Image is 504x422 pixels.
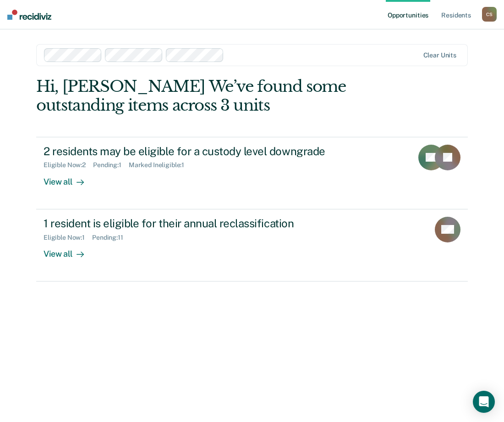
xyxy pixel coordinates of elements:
[7,10,51,20] img: Recidiviz
[44,161,93,169] div: Eligible Now : 2
[44,241,95,259] div: View all
[36,137,468,209] a: 2 residents may be eligible for a custody level downgradeEligible Now:2Pending:1Marked Ineligible...
[92,234,131,242] div: Pending : 11
[423,51,457,59] div: Clear units
[93,161,129,169] div: Pending : 1
[473,391,495,413] div: Open Intercom Messenger
[44,145,365,158] div: 2 residents may be eligible for a custody level downgrade
[36,209,468,281] a: 1 resident is eligible for their annual reclassificationEligible Now:1Pending:11View all
[44,217,365,230] div: 1 resident is eligible for their annual reclassification
[129,161,192,169] div: Marked Ineligible : 1
[36,77,382,115] div: Hi, [PERSON_NAME] We’ve found some outstanding items across 3 units
[482,7,497,22] button: CS
[44,234,92,242] div: Eligible Now : 1
[482,7,497,22] div: C S
[44,169,95,187] div: View all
